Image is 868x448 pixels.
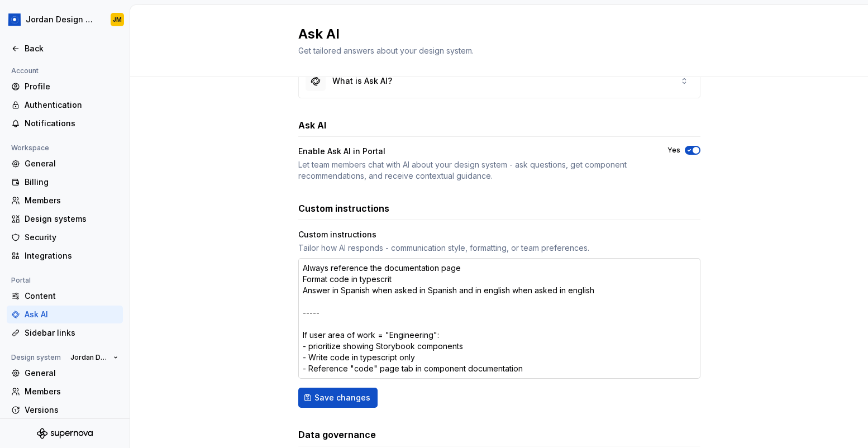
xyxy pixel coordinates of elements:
div: Integrations [25,250,118,261]
div: Authentication [25,99,118,111]
div: Notifications [25,118,118,129]
div: Account [7,64,43,78]
span: Save changes [314,392,370,403]
div: Tailor how AI responds - communication style, formatting, or team preferences. [298,242,700,254]
div: Back [25,43,118,54]
div: Security [25,232,118,243]
h3: Ask AI [298,118,326,132]
div: Design systems [25,213,118,225]
span: Jordan Design System [70,353,109,362]
a: Security [7,228,123,246]
div: Profile [25,81,118,92]
div: Sidebar links [25,327,118,339]
img: 049812b6-2877-400d-9dc9-987621144c16.png [8,13,21,26]
a: Authentication [7,96,123,114]
a: Members [7,383,123,401]
div: General [25,368,118,379]
a: Sidebar links [7,324,123,342]
div: Custom instructions [298,229,376,240]
div: Content [25,290,118,302]
a: Versions [7,401,123,419]
a: Profile [7,78,123,96]
h3: Data governance [298,428,376,441]
textarea: Always reference the documentation page Format code in typescrit Answer in Spanish when asked in ... [298,258,700,379]
div: Members [25,195,118,206]
a: Back [7,40,123,58]
a: Notifications [7,115,123,132]
a: General [7,155,123,173]
div: Members [25,386,118,397]
div: JM [113,15,122,24]
a: General [7,364,123,382]
a: Design systems [7,210,123,228]
div: Enable Ask AI in Portal [298,146,385,157]
div: Billing [25,177,118,188]
div: What is Ask AI? [332,75,392,87]
h2: Ask AI [298,25,687,43]
div: Versions [25,404,118,416]
a: Integrations [7,247,123,265]
div: Workspace [7,141,54,155]
div: Let team members chat with AI about your design system - ask questions, get component recommendat... [298,159,647,182]
span: Get tailored answers about your design system. [298,46,474,55]
label: Yes [667,146,680,155]
div: Portal [7,274,35,287]
a: Billing [7,173,123,191]
svg: Supernova Logo [37,428,93,439]
h3: Custom instructions [298,202,389,215]
div: Jordan Design System [26,14,97,25]
a: Content [7,287,123,305]
button: Save changes [298,388,378,408]
div: Ask AI [25,309,118,320]
div: General [25,158,118,169]
a: Ask AI [7,306,123,323]
a: Members [7,192,123,209]
button: Jordan Design SystemJM [2,7,127,32]
div: Design system [7,351,65,364]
